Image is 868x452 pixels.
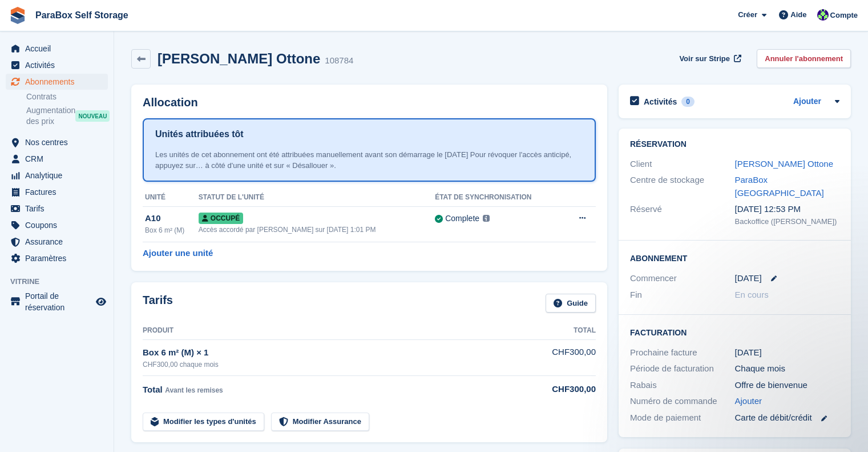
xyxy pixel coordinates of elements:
div: Backoffice ([PERSON_NAME]) [735,216,840,227]
a: menu [6,201,108,217]
a: [PERSON_NAME] Ottone [735,159,834,169]
span: Augmentation des prix [26,105,75,127]
div: Accès accordé par [PERSON_NAME] sur [DATE] 1:01 PM [199,225,435,235]
span: Portail de réservation [25,290,94,313]
span: Compte [830,10,858,21]
span: Tarifs [25,201,94,217]
div: Box 6 m² (M) [145,225,199,235]
span: Créer [738,9,757,21]
h2: Abonnement [630,252,839,263]
div: Rabais [630,379,735,392]
a: menu [6,57,108,73]
div: Mode de paiement [630,411,735,425]
th: Statut de l'unité [199,189,435,207]
h2: Tarifs [143,294,173,313]
div: Centre de stockage [630,174,735,199]
span: Coupons [25,217,94,233]
a: menu [6,41,108,57]
a: Contrats [26,91,108,102]
div: Complete [445,213,479,225]
img: icon-info-grey-7440780725fd019a000dd9b08b2336e03edf1995a4989e88bcd33f0948082b44.svg [483,215,490,222]
div: Fin [630,289,735,302]
span: Total [143,385,163,394]
a: Ajouter [793,95,821,109]
a: menu [6,167,108,183]
th: Produit [143,322,522,340]
div: CHF300,00 [522,383,596,396]
div: Box 6 m² (M) × 1 [143,346,522,359]
h2: Réservation [630,140,839,149]
span: Activités [25,57,94,73]
a: Modifier les types d'unités [143,413,264,431]
img: stora-icon-8386f47178a22dfd0bd8f6a31ec36ba5ce8667c1dd55bd0f319d3a0aa187defe.svg [9,7,26,24]
div: [DATE] [735,346,840,359]
span: Aide [790,9,806,21]
a: Ajouter [735,395,762,408]
span: Paramètres [25,250,94,266]
span: Occupé [199,213,243,224]
span: Assurance [25,234,94,250]
div: Les unités de cet abonnement ont été attribuées manuellement avant son démarrage le [DATE] Pour r... [155,149,583,171]
span: Abonnements [25,74,94,90]
a: ParaBox [GEOGRAPHIC_DATA] [735,175,824,198]
a: Modifier Assurance [271,413,369,431]
h2: Allocation [143,96,596,109]
span: Voir sur Stripe [679,53,730,65]
a: ParaBox Self Storage [31,6,133,25]
div: Offre de bienvenue [735,379,840,392]
div: 0 [681,97,695,107]
h2: [PERSON_NAME] Ottone [158,51,320,66]
span: En cours [735,290,769,299]
a: Ajouter une unité [143,247,213,260]
h2: Facturation [630,326,839,338]
td: CHF300,00 [522,339,596,375]
a: Augmentation des prix NOUVEAU [26,105,108,127]
th: Total [522,322,596,340]
a: Guide [546,294,596,313]
span: Accueil [25,41,94,57]
a: menu [6,74,108,90]
img: Tess Bédat [817,9,829,21]
div: 108784 [325,54,353,67]
div: Chaque mois [735,362,840,375]
h1: Unités attribuées tôt [155,127,244,141]
a: menu [6,151,108,167]
div: A10 [145,212,199,225]
div: Réservé [630,203,735,227]
span: Vitrine [10,276,114,287]
div: NOUVEAU [75,110,110,122]
a: Annuler l'abonnement [757,49,851,68]
div: Client [630,158,735,171]
div: Carte de débit/crédit [735,411,840,425]
span: Nos centres [25,134,94,150]
div: Prochaine facture [630,346,735,359]
span: Analytique [25,167,94,183]
a: menu [6,234,108,250]
div: Période de facturation [630,362,735,375]
span: Factures [25,184,94,200]
a: menu [6,250,108,266]
div: Numéro de commande [630,395,735,408]
a: menu [6,217,108,233]
time: 2025-09-19 23:00:00 UTC [735,272,762,285]
a: menu [6,290,108,313]
div: [DATE] 12:53 PM [735,203,840,216]
th: Unité [143,189,199,207]
div: CHF300,00 chaque mois [143,359,522,370]
span: Avant les remises [165,386,223,394]
th: État de synchronisation [435,189,564,207]
a: menu [6,184,108,200]
a: menu [6,134,108,150]
a: Voir sur Stripe [675,49,743,68]
a: Boutique d'aperçu [94,295,108,309]
h2: Activités [644,97,677,107]
div: Commencer [630,272,735,285]
span: CRM [25,151,94,167]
